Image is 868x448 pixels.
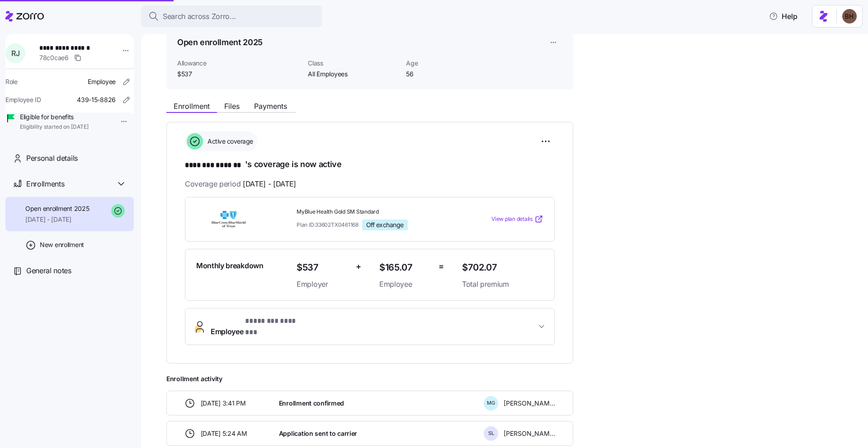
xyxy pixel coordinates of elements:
[196,260,264,271] span: Monthly breakdown
[254,103,287,110] span: Payments
[308,70,399,79] span: All Employees
[356,260,361,273] span: +
[177,37,263,48] h1: Open enrollment 2025
[196,209,261,229] img: Blue Cross and Blue Shield of Texas
[201,429,247,438] span: [DATE] 5:24 AM
[177,59,301,68] span: Allowance
[308,59,399,68] span: Class
[25,204,89,213] span: Open enrollment 2025
[297,221,359,229] span: Plan ID: 33602TX0461168
[40,240,84,249] span: New enrollment
[366,221,404,229] span: Off exchange
[174,103,210,110] span: Enrollment
[20,123,89,131] span: Eligibility started on [DATE]
[185,178,296,190] span: Coverage period
[504,399,555,408] span: [PERSON_NAME]
[297,260,349,275] span: $537
[379,279,431,290] span: Employee
[26,178,64,190] span: Enrollments
[166,374,573,383] span: Enrollment activity
[185,159,555,171] h1: 's coverage is now active
[177,70,301,79] span: $537
[11,50,19,57] span: R J
[504,429,555,438] span: [PERSON_NAME]
[297,279,349,290] span: Employer
[39,53,69,62] span: 78c0cae6
[224,103,240,110] span: Files
[25,215,89,224] span: [DATE] - [DATE]
[842,9,857,23] img: c3c218ad70e66eeb89914ccc98a2927c
[769,11,797,22] span: Help
[279,399,344,408] span: Enrollment confirmed
[211,316,309,337] span: Employee
[26,153,78,164] span: Personal details
[488,431,494,436] span: S L
[279,429,357,438] span: Application sent to carrier
[201,399,246,408] span: [DATE] 3:41 PM
[439,260,444,273] span: =
[491,215,543,224] a: View plan details
[379,260,431,275] span: $165.07
[487,401,495,406] span: M G
[406,59,497,68] span: Age
[205,137,253,146] span: Active coverage
[163,11,236,22] span: Search across Zorro...
[462,279,543,290] span: Total premium
[491,215,533,224] span: View plan details
[5,95,41,104] span: Employee ID
[5,77,18,86] span: Role
[88,77,116,86] span: Employee
[20,112,89,121] span: Eligible for benefits
[762,7,805,25] button: Help
[243,178,296,190] span: [DATE] - [DATE]
[26,265,71,276] span: General notes
[462,260,543,275] span: $702.07
[77,95,116,104] span: 439-15-8826
[297,208,455,216] span: MyBlue Health Gold SM Standard
[141,5,322,27] button: Search across Zorro...
[406,70,497,79] span: 56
